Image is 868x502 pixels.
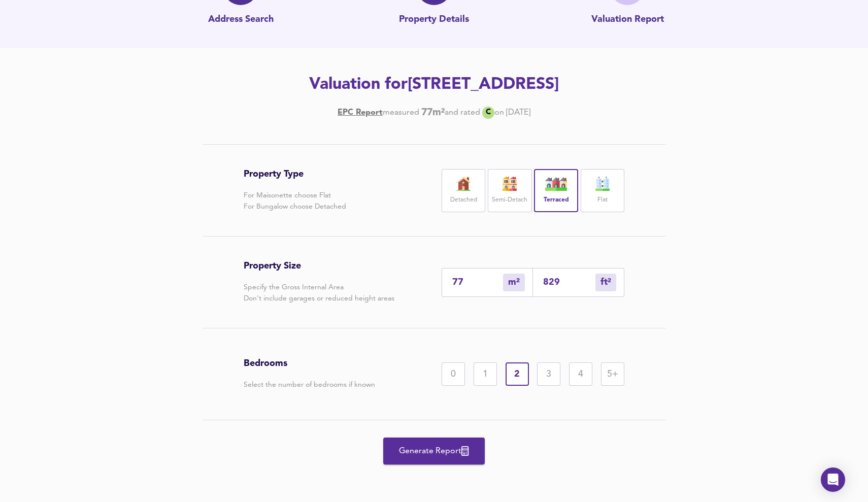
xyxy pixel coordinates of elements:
[503,274,525,291] div: m²
[497,177,522,191] img: house-icon
[534,169,578,212] div: Terraced
[421,107,445,118] b: 77 m²
[244,260,394,272] h3: Property Size
[383,438,485,464] button: Generate Report
[244,379,375,390] p: Select the number of bedrooms if known
[244,190,346,212] p: For Maisonette choose Flat For Bungalow choose Detached
[147,74,721,96] h2: Valuation for [STREET_ADDRESS]
[244,169,346,180] h3: Property Type
[208,13,274,26] p: Address Search
[452,277,503,288] input: Enter sqm
[399,13,469,26] p: Property Details
[569,362,592,386] div: 4
[544,194,569,207] label: Terraced
[482,107,494,119] div: C
[451,177,476,191] img: house-icon
[595,274,616,291] div: m²
[543,277,595,288] input: Sqft
[450,194,477,207] label: Detached
[597,194,608,207] label: Flat
[244,358,375,369] h3: Bedrooms
[506,362,529,386] div: 2
[338,107,530,119] div: [DATE]
[591,13,664,26] p: Valuation Report
[488,169,531,212] div: Semi-Detach
[383,107,419,118] div: measured
[338,107,383,118] a: EPC Report
[445,107,480,118] div: and rated
[492,194,527,207] label: Semi-Detach
[442,169,485,212] div: Detached
[393,444,475,458] span: Generate Report
[494,107,504,118] div: on
[537,362,560,386] div: 3
[474,362,497,386] div: 1
[544,177,569,191] img: house-icon
[244,282,394,304] p: Specify the Gross Internal Area Don't include garages or reduced height areas
[590,177,615,191] img: flat-icon
[821,467,845,492] div: Open Intercom Messenger
[442,362,465,386] div: 0
[601,362,624,386] div: 5+
[581,169,624,212] div: Flat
